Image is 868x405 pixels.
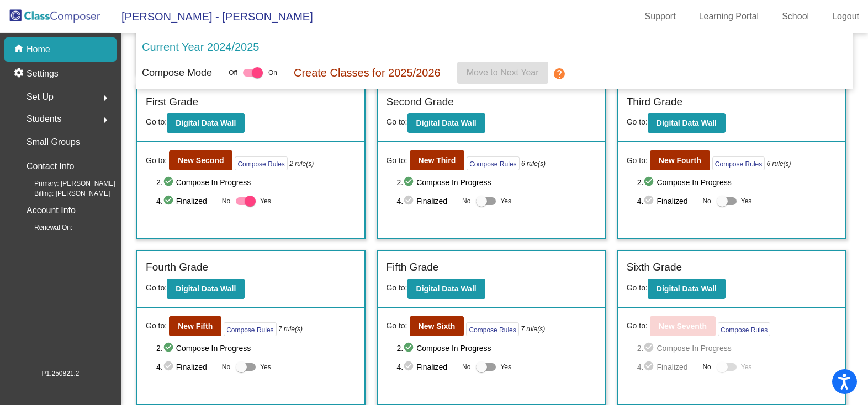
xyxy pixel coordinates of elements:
[146,283,167,292] span: Go to:
[741,360,752,374] span: Yes
[146,320,167,332] span: Go to:
[650,150,710,170] button: New Fourth
[146,260,208,276] label: Fourth Grade
[407,113,485,133] button: Digital Data Wall
[419,156,456,165] b: New Third
[169,316,221,336] button: New Fifth
[17,223,72,233] span: Renewal On:
[403,195,416,208] mat-icon: check_circle
[643,176,657,189] mat-icon: check_circle
[462,196,470,206] span: No
[289,159,314,169] i: 2 rule(s)
[163,342,176,355] mat-icon: check_circle
[690,8,768,25] a: Learning Portal
[142,66,212,80] p: Compose Mode
[27,159,74,174] p: Contact Info
[637,342,837,355] span: 2. Compose In Progress
[163,176,176,189] mat-icon: check_circle
[823,8,868,25] a: Logout
[500,360,511,374] span: Yes
[500,195,511,208] span: Yes
[702,362,711,372] span: No
[659,156,701,165] b: New Fourth
[403,360,416,374] mat-icon: check_circle
[659,322,707,331] b: New Seventh
[416,284,477,293] b: Digital Data Wall
[110,8,313,25] span: [PERSON_NAME] - [PERSON_NAME]
[627,320,648,332] span: Go to:
[410,150,465,170] button: New Third
[146,155,167,166] span: Go to:
[407,279,485,299] button: Digital Data Wall
[521,324,545,334] i: 7 rule(s)
[410,316,464,336] button: New Sixth
[712,156,765,170] button: Compose Rules
[637,360,697,374] span: 4. Finalized
[99,114,112,127] mat-icon: arrow_right
[419,322,456,331] b: New Sixth
[13,67,27,80] mat-icon: settings
[169,150,232,170] button: New Second
[627,283,648,292] span: Go to:
[396,176,596,189] span: 2. Compose In Progress
[643,342,657,355] mat-icon: check_circle
[627,155,648,166] span: Go to:
[636,8,685,25] a: Support
[657,118,717,127] b: Digital Data Wall
[403,176,416,189] mat-icon: check_circle
[229,68,237,78] span: Off
[467,68,539,77] span: Move to Next Year
[13,43,27,56] mat-icon: home
[627,117,648,126] span: Go to:
[403,342,416,355] mat-icon: check_circle
[222,196,230,206] span: No
[773,8,818,25] a: School
[156,360,216,374] span: 4. Finalized
[178,156,224,165] b: New Second
[741,195,752,208] span: Yes
[163,195,176,208] mat-icon: check_circle
[278,324,303,334] i: 7 rule(s)
[235,156,287,170] button: Compose Rules
[27,43,50,56] p: Home
[176,118,236,127] b: Digital Data Wall
[224,322,276,336] button: Compose Rules
[521,159,546,169] i: 6 rule(s)
[268,68,277,78] span: On
[416,118,477,127] b: Digital Data Wall
[142,39,259,55] p: Current Year 2024/2025
[176,284,236,293] b: Digital Data Wall
[396,342,596,355] span: 2. Compose In Progress
[260,195,271,208] span: Yes
[386,320,407,332] span: Go to:
[396,360,457,374] span: 4. Finalized
[27,203,76,218] p: Account Info
[718,322,770,336] button: Compose Rules
[386,94,454,110] label: Second Grade
[657,284,717,293] b: Digital Data Wall
[222,362,230,372] span: No
[650,316,716,336] button: New Seventh
[702,196,711,206] span: No
[156,342,356,355] span: 2. Compose In Progress
[27,67,59,80] p: Settings
[386,260,438,276] label: Fifth Grade
[643,360,657,374] mat-icon: check_circle
[156,195,216,208] span: 4. Finalized
[294,64,441,81] p: Create Classes for 2025/2026
[156,176,356,189] span: 2. Compose In Progress
[637,195,697,208] span: 4. Finalized
[462,362,470,372] span: No
[27,89,54,105] span: Set Up
[627,94,682,110] label: Third Grade
[767,159,791,169] i: 6 rule(s)
[553,67,566,80] mat-icon: help
[146,94,198,110] label: First Grade
[457,62,548,84] button: Move to Next Year
[627,260,682,276] label: Sixth Grade
[27,111,61,127] span: Students
[167,279,245,299] button: Digital Data Wall
[99,91,112,105] mat-icon: arrow_right
[466,322,518,336] button: Compose Rules
[643,195,657,208] mat-icon: check_circle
